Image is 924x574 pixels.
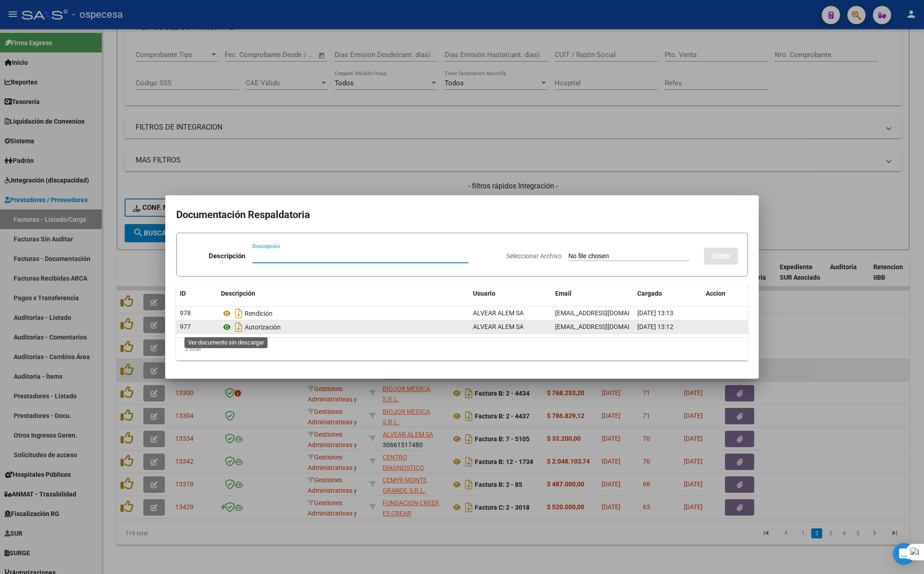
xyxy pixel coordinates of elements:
[555,323,656,330] span: [EMAIL_ADDRESS][DOMAIN_NAME]
[176,206,748,224] h2: Documentación Respaldatoria
[711,252,731,261] span: SUBIR
[176,284,217,303] datatable-header-cell: ID
[473,290,495,297] span: Usuario
[176,338,748,360] div: 2 total
[221,320,466,334] div: Autorización
[473,323,524,330] span: ALVEAR ALEM SA
[893,543,915,565] div: Open Intercom Messenger
[555,309,656,317] span: [EMAIL_ADDRESS][DOMAIN_NAME]
[551,284,634,303] datatable-header-cell: Email
[221,306,466,321] div: Rendición
[637,290,662,297] span: Cargado
[702,284,748,303] datatable-header-cell: Accion
[233,306,245,321] i: Descargar documento
[634,284,702,303] datatable-header-cell: Cargado
[637,309,673,317] span: [DATE] 13:13
[209,251,245,261] p: Descripción
[637,323,673,330] span: [DATE] 13:12
[233,320,245,334] i: Descargar documento
[180,323,191,330] span: 977
[706,290,725,297] span: Accion
[469,284,551,303] datatable-header-cell: Usuario
[506,252,562,260] span: Seleccionar Archivo
[180,309,191,317] span: 978
[473,309,524,317] span: ALVEAR ALEM SA
[555,290,572,297] span: Email
[217,284,469,303] datatable-header-cell: Descripción
[221,290,255,297] span: Descripción
[704,248,738,265] button: SUBIR
[180,290,186,297] span: ID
